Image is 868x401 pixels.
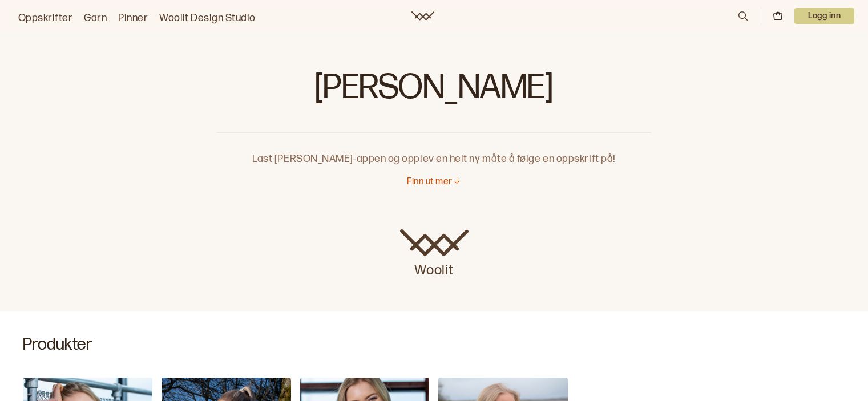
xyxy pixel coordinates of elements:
[217,68,651,114] h1: [PERSON_NAME]
[118,10,148,26] a: Pinner
[411,11,434,21] a: Woolit
[794,8,854,24] p: Logg inn
[400,229,469,280] a: Woolit
[217,133,651,167] p: Last [PERSON_NAME]-appen og opplev en helt ny måte å følge en oppskrift på!
[400,229,469,257] img: Woolit
[794,8,854,24] button: User dropdown
[407,176,452,188] p: Finn ut mer
[84,10,107,26] a: Garn
[400,257,469,280] p: Woolit
[18,10,72,26] a: Oppskrifter
[159,10,256,26] a: Woolit Design Studio
[407,176,461,188] button: Finn ut mer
